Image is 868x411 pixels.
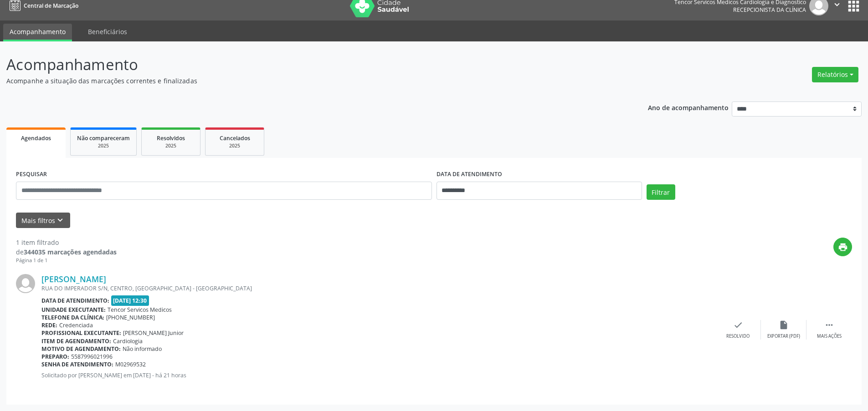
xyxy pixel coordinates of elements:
[726,333,750,340] div: Resolvido
[16,238,117,247] div: 1 item filtrado
[21,134,51,142] span: Agendados
[16,257,117,264] div: Página 1 de 1
[41,314,104,321] b: Telefone da clínica:
[647,184,675,200] button: Filtrar
[812,67,858,82] button: Relatórios
[24,2,78,10] span: Central de Marcação
[108,306,172,314] span: Tencor Servicos Medicos
[106,314,155,321] span: [PHONE_NUMBER]
[6,76,605,86] p: Acompanhe a situação das marcações correntes e finalizadas
[24,248,117,256] strong: 344035 marcações agendadas
[817,333,842,340] div: Mais ações
[41,353,69,360] b: Preparo:
[59,321,93,329] span: Credenciada
[113,337,143,345] span: Cardiologia
[41,306,106,314] b: Unidade executante:
[824,320,834,330] i: 
[157,134,185,142] span: Resolvidos
[437,167,502,182] label: DATA DE ATENDIMENTO
[41,321,57,329] b: Rede:
[115,360,146,368] span: M02969532
[16,274,35,293] img: img
[41,360,113,368] b: Senha de atendimento:
[779,320,789,330] i: insert_drive_file
[77,134,130,142] span: Não compareceram
[3,24,72,41] a: Acompanhamento
[55,215,65,225] i: keyboard_arrow_down
[148,142,194,149] div: 2025
[41,297,109,304] b: Data de atendimento:
[838,242,848,252] i: print
[212,142,257,149] div: 2025
[16,213,70,228] button: Mais filtroskeyboard_arrow_down
[77,142,130,149] div: 2025
[733,6,806,14] span: Recepcionista da clínica
[767,333,800,340] div: Exportar (PDF)
[733,320,743,330] i: check
[41,345,121,353] b: Motivo de agendamento:
[833,238,852,256] button: print
[41,329,121,337] b: Profissional executante:
[41,371,715,379] p: Solicitado por [PERSON_NAME] em [DATE] - há 21 horas
[41,337,111,345] b: Item de agendamento:
[71,353,113,360] span: 5587996021996
[41,284,715,292] div: RUA DO IMPERADOR S/N, CENTRO, [GEOGRAPHIC_DATA] - [GEOGRAPHIC_DATA]
[16,167,47,182] label: PESQUISAR
[123,329,184,337] span: [PERSON_NAME] Junior
[41,274,106,284] a: [PERSON_NAME]
[82,24,134,40] a: Beneficiários
[220,134,250,142] span: Cancelados
[123,345,162,353] span: Não informado
[648,101,729,113] p: Ano de acompanhamento
[16,247,117,257] div: de
[111,295,149,306] span: [DATE] 12:30
[6,53,605,76] p: Acompanhamento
